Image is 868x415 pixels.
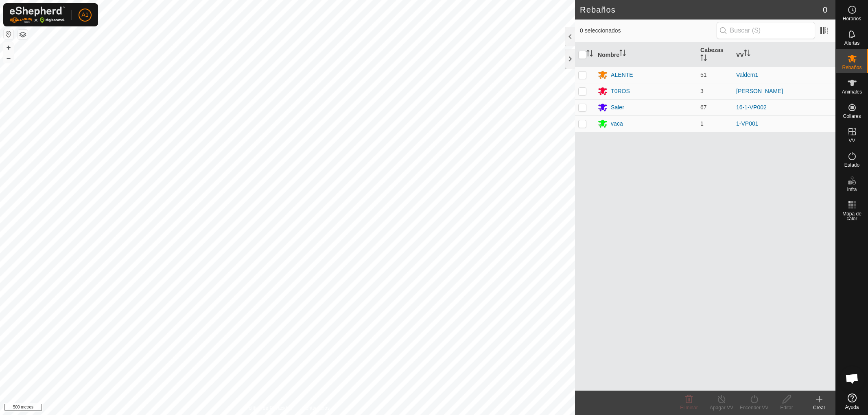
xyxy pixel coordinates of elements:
a: Política de Privacidad [245,404,292,412]
button: – [4,53,13,63]
font: Ayuda [845,404,859,410]
a: 16-1-VP002 [736,104,767,111]
font: 0 seleccionados [580,27,621,34]
font: 67 [700,104,707,111]
font: Horarios [843,16,861,22]
font: ALENTE [611,72,633,78]
a: Contáctanos [302,404,330,412]
a: Valdem1 [736,72,758,78]
a: 1-VP001 [736,120,758,127]
font: + [7,43,11,52]
font: Cabezas [700,47,724,53]
font: – [7,54,11,62]
font: A1 [81,11,88,18]
font: Nombre [598,51,619,58]
font: 3 [700,88,704,94]
font: 1 [700,120,704,127]
a: [PERSON_NAME] [736,88,783,94]
button: Restablecer mapa [4,29,13,39]
input: Buscar (S) [717,22,815,39]
font: Rebaños [842,65,861,70]
font: Encender VV [740,405,769,411]
p-sorticon: Activar para ordenar [586,51,593,58]
font: T0ROS [611,88,630,94]
font: Política de Privacidad [245,405,292,411]
font: vaca [611,120,623,127]
font: Contáctanos [302,405,330,411]
font: VV [848,138,855,143]
font: VV [736,51,744,58]
font: 51 [700,72,707,78]
button: + [4,43,13,52]
font: Infra [847,187,857,192]
font: Collares [843,113,861,119]
font: Mapa de calor [842,211,861,222]
a: Ayuda [836,390,868,413]
img: Logotipo de Gallagher [10,7,65,23]
font: Apagar VV [710,405,733,411]
p-sorticon: Activar para ordenar [744,51,750,57]
font: Saler [611,104,624,111]
font: Rebaños [580,5,616,14]
font: Animales [842,89,862,95]
font: Eliminar [680,405,697,411]
font: Alertas [844,40,859,46]
p-sorticon: Activar para ordenar [619,51,626,57]
button: Capas del Mapa [18,30,28,39]
font: Editar [780,405,793,411]
p-sorticon: Activar para ordenar [700,56,707,62]
font: Crear [813,405,825,411]
font: Estado [844,162,859,168]
div: Chat abierto [840,366,864,391]
font: 0 [823,5,827,14]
